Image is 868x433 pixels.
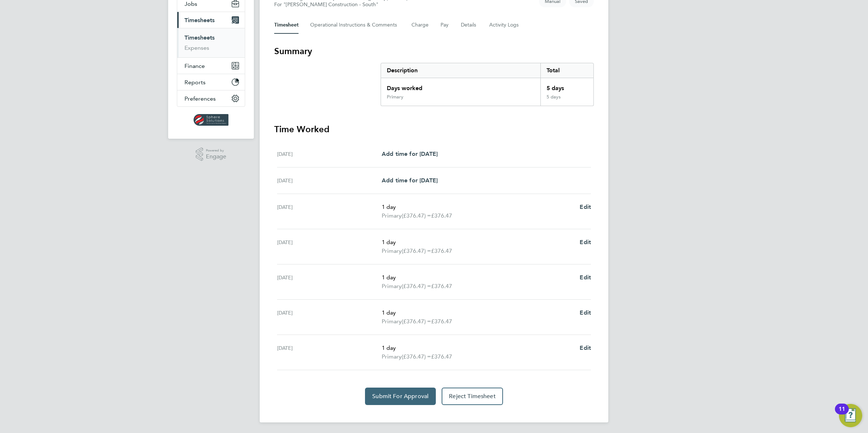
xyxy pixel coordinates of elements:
a: Add time for [DATE] [382,150,438,158]
div: [DATE] [277,150,382,158]
span: Finance [184,62,205,69]
button: Activity Logs [489,16,520,34]
a: Add time for [DATE] [382,176,438,185]
span: Primary [382,352,402,361]
button: Pay [441,16,449,34]
span: Reports [184,79,206,86]
div: Timesheets [177,28,245,57]
span: Submit For Approval [372,393,429,400]
span: Edit [580,309,591,316]
img: spheresolutions-logo-retina.png [194,114,229,126]
a: Edit [580,203,591,211]
div: Description [381,63,540,78]
span: Preferences [184,95,216,102]
div: Total [540,63,593,78]
h3: Summary [274,45,594,57]
div: 11 [839,409,845,418]
button: Submit For Approval [365,388,436,405]
span: Edit [580,344,591,351]
span: Primary [382,247,402,255]
a: Edit [580,273,591,282]
span: Primary [382,317,402,326]
span: Edit [580,203,591,210]
button: Preferences [177,90,245,106]
button: Details [461,16,478,34]
p: 1 day [382,308,574,317]
a: Expenses [184,44,209,51]
span: Add time for [DATE] [382,177,438,184]
p: 1 day [382,273,574,282]
a: Edit [580,344,591,352]
div: [DATE] [277,273,382,291]
div: Days worked [381,78,540,94]
button: Timesheets [177,12,245,28]
span: (£376.47) = [402,247,431,254]
button: Open Resource Center, 11 new notifications [839,404,862,427]
p: 1 day [382,238,574,247]
div: [DATE] [277,238,382,255]
p: 1 day [382,344,574,352]
div: [DATE] [277,203,382,220]
span: Edit [580,239,591,246]
div: Summary [381,63,594,106]
span: (£376.47) = [402,283,431,290]
a: Edit [580,238,591,247]
a: Edit [580,308,591,317]
div: 5 days [540,78,593,94]
span: (£376.47) = [402,353,431,360]
span: £376.47 [431,283,452,290]
div: Primary [387,94,403,100]
h3: Time Worked [274,124,594,135]
span: Edit [580,274,591,281]
span: Primary [382,211,402,220]
div: [DATE] [277,308,382,326]
button: Timesheet [274,16,299,34]
span: £376.47 [431,318,452,325]
div: [DATE] [277,344,382,361]
button: Charge [411,16,429,34]
span: £376.47 [431,247,452,254]
div: 5 days [540,94,593,106]
a: Go to home page [177,114,245,126]
a: Powered byEngage [196,147,227,161]
span: Jobs [184,0,197,7]
span: Primary [382,282,402,291]
span: £376.47 [431,212,452,219]
button: Operational Instructions & Comments [310,16,400,34]
section: Timesheet [274,45,594,405]
span: Reject Timesheet [449,393,496,400]
button: Finance [177,58,245,74]
span: Powered by [206,147,226,154]
span: Engage [206,154,226,160]
span: Timesheets [184,17,215,24]
div: [DATE] [277,176,382,185]
button: Reports [177,74,245,90]
a: Timesheets [184,34,215,41]
span: Add time for [DATE] [382,150,438,157]
span: (£376.47) = [402,318,431,325]
div: For "[PERSON_NAME] Construction - South" [274,1,410,8]
span: (£376.47) = [402,212,431,219]
p: 1 day [382,203,574,211]
span: £376.47 [431,353,452,360]
button: Reject Timesheet [442,388,503,405]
